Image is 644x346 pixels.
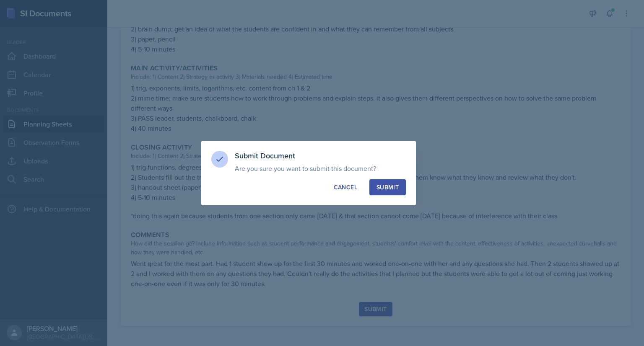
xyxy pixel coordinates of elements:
[334,183,357,191] div: Cancel
[327,179,364,195] button: Cancel
[377,183,399,191] div: Submit
[235,151,406,161] h3: Submit Document
[369,179,406,195] button: Submit
[235,164,406,173] p: Are you sure you want to submit this document?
